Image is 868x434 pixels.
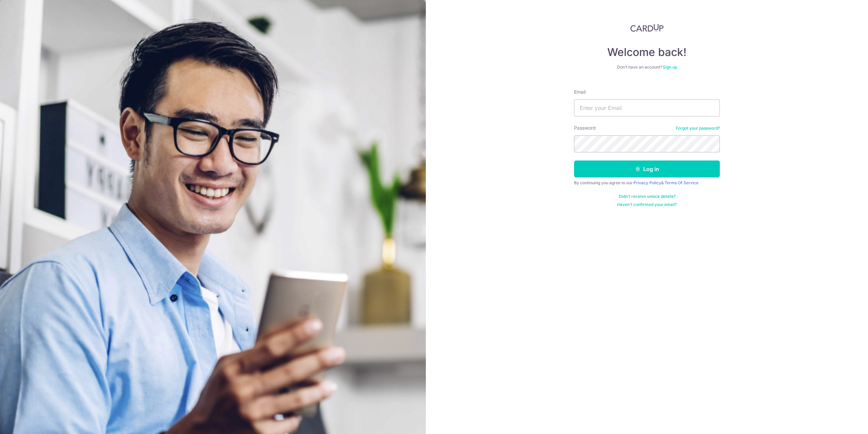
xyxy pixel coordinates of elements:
[574,89,586,95] label: Email
[574,161,720,177] button: Log in
[676,126,720,131] a: Forgot your password?
[574,45,720,59] h4: Welcome back!
[574,180,720,186] div: By continuing you agree to our &
[574,64,720,70] div: Don’t have an account?
[617,202,677,207] a: Haven't confirmed your email?
[633,180,661,185] a: Privacy Policy
[630,24,664,32] img: CardUp Logo
[574,99,720,116] input: Enter your Email
[619,194,675,199] a: Didn't receive unlock details?
[663,64,677,70] a: Sign up
[665,180,698,185] a: Terms Of Service
[574,125,596,131] label: Password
